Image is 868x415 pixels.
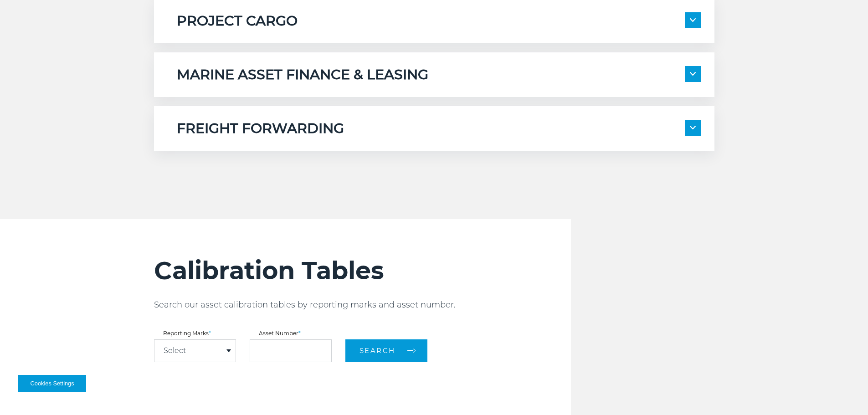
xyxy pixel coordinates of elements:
[177,120,344,137] h5: FREIGHT FORWARDING
[360,346,395,355] span: Search
[690,126,696,129] img: arrow
[164,347,186,354] a: Select
[154,299,571,310] p: Search our asset calibration tables by reporting marks and asset number.
[690,72,696,76] img: arrow
[690,18,696,22] img: arrow
[154,256,571,286] h2: Calibration Tables
[18,375,86,392] button: Cookies Settings
[154,331,236,336] label: Reporting Marks
[177,66,428,83] h5: MARINE ASSET FINANCE & LEASING
[177,12,298,30] h5: PROJECT CARGO
[345,339,427,362] button: Search arrow arrow
[250,331,332,336] label: Asset Number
